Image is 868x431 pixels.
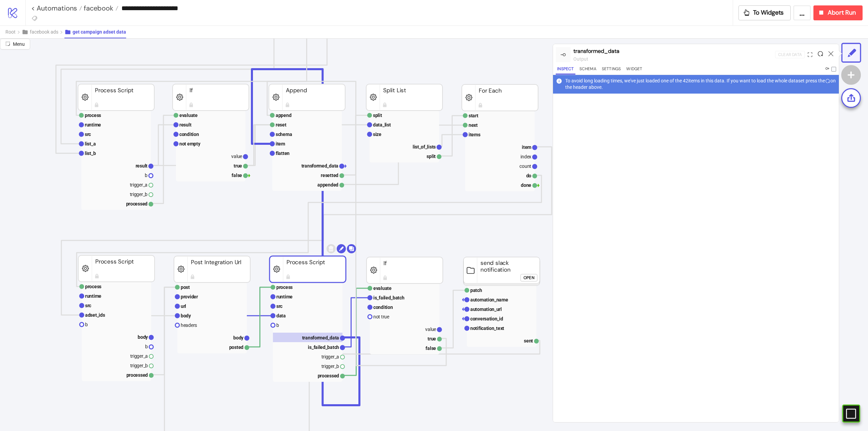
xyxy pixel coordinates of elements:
text: automation_url [470,307,502,312]
span: Abort Run [828,9,856,17]
text: conversation_id [470,316,503,321]
text: start [469,113,478,118]
text: patch [470,288,482,293]
text: process [276,285,293,290]
text: src [85,303,91,308]
text: runtime [276,294,293,299]
text: transformed_data [301,163,339,169]
text: transformed_data [302,335,339,340]
text: value [425,327,436,332]
span: expand [808,52,812,57]
text: provider [181,294,198,299]
div: output [573,55,775,63]
text: reset [276,122,287,128]
text: body [138,334,148,340]
text: list_of_lists [413,144,436,150]
text: b [276,322,279,328]
text: is_failed_batch [373,295,405,300]
text: flatten [276,151,290,156]
button: Widget [625,65,644,75]
button: Inspect [556,65,575,75]
text: items [469,132,480,137]
button: Open [520,274,537,281]
text: condition [179,132,199,137]
button: ... [793,5,811,20]
a: < Automations [31,5,82,12]
text: list_a [85,141,96,146]
text: runtime [85,293,101,299]
text: b [145,344,148,349]
text: split [373,113,382,118]
text: data_list [373,122,391,128]
div: To avoid long loading times, we've just loaded one of the 42 items in this data. If you want to l... [565,78,836,91]
text: value [231,154,242,159]
text: post [181,285,190,290]
span: Menu [13,41,25,47]
span: To Widgets [753,9,784,17]
span: facebook [82,4,113,13]
text: schema [276,132,292,137]
button: Schema [578,65,598,75]
text: list_b [85,151,96,156]
text: b [85,322,88,327]
text: adset_ids [85,312,105,318]
text: append [276,113,292,118]
button: facebook ads [22,26,64,38]
text: size [373,132,381,137]
text: runtime [85,122,101,128]
text: b [145,173,147,178]
div: transformed_data [573,47,775,55]
span: get campaign adset data [73,29,126,35]
text: url [181,303,186,309]
text: not true [373,314,389,319]
text: item [276,141,285,146]
text: condition [373,305,393,310]
span: facebook ads [30,29,58,35]
text: src [85,132,91,137]
button: get campaign adset data [64,26,126,38]
text: body [233,335,244,340]
text: data [276,313,286,318]
button: Settings [600,65,623,75]
button: Root [5,26,22,38]
text: not empty [179,141,201,146]
text: src [276,303,282,309]
text: headers [181,322,197,328]
span: Root [5,29,16,35]
text: item [522,144,531,150]
a: facebook [82,5,118,12]
text: is_failed_batch [308,345,339,350]
text: index [520,154,531,159]
text: notification_text [470,326,504,331]
span: radius-bottomright [5,41,10,46]
text: body [181,313,191,318]
text: process [85,284,101,289]
text: automation_name [470,297,508,302]
text: result [179,122,192,128]
div: Open [524,274,534,281]
text: result [136,163,148,169]
text: evaluate [373,286,392,291]
text: process [85,113,101,118]
text: next [469,122,478,128]
button: To Widgets [738,5,791,20]
button: Abort Run [813,5,863,20]
text: evaluate [179,113,198,118]
text: count [519,163,531,169]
